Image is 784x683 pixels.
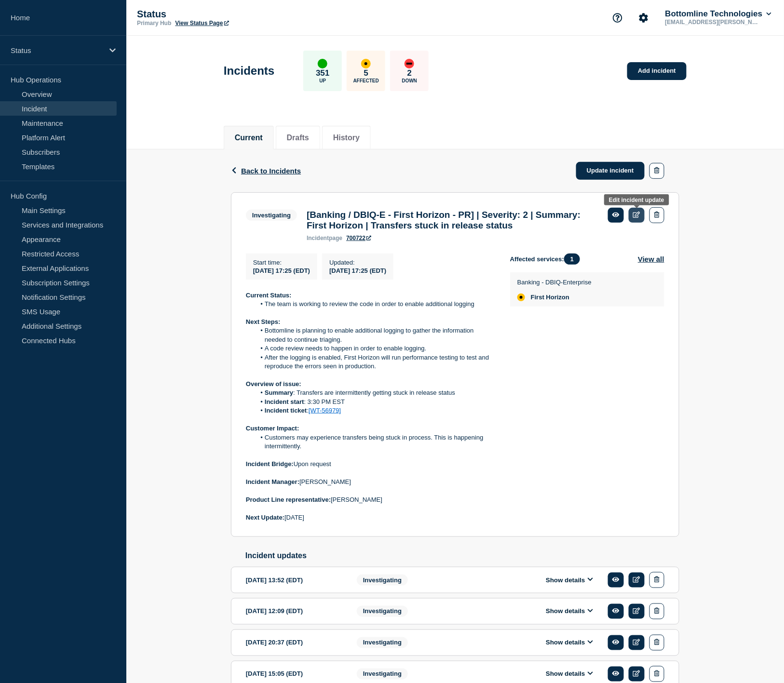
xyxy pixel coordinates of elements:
[357,575,408,586] span: Investigating
[663,19,764,26] p: [EMAIL_ADDRESS][PERSON_NAME][DOMAIN_NAME]
[329,266,386,274] div: [DATE] 17:25 (EDT)
[256,353,495,371] li: After the logging is enabled, First Horizon will run performance testing to test and reproduce th...
[357,606,408,617] span: Investigating
[137,9,330,20] p: Status
[510,254,585,265] span: Affected services:
[245,551,679,560] h2: Incident updates
[265,407,307,414] strong: Incident ticket
[256,326,495,344] li: Bottomline is planning to enable additional logging to gather the information needed to continue ...
[256,344,495,353] li: A code review needs to happen in order to enable logging.
[287,134,309,142] button: Drafts
[246,425,299,432] strong: Customer Impact:
[543,576,596,584] button: Show details
[627,62,687,80] a: Add incident
[634,8,654,28] button: Account settings
[231,167,301,175] button: Back to Incidents
[361,59,371,68] div: affected
[11,46,103,54] p: Status
[246,603,342,619] div: [DATE] 12:09 (EDT)
[246,496,331,503] strong: Product Line representative:
[609,197,664,203] div: Edit incident update
[517,279,592,286] p: Banking - DBIQ-Enterprise
[543,607,596,616] button: Show details
[246,210,297,221] span: Investigating
[241,167,301,175] span: Back to Incidents
[307,210,598,231] h3: [Banking / DBIQ-E - First Horizon - PR] | Severity: 2 | Summary: First Horizon | Transfers stuck ...
[307,235,329,241] span: incident
[531,294,569,301] span: First Horizon
[402,78,418,83] p: Down
[246,460,294,468] strong: Incident Bridge:
[638,254,664,265] button: View all
[364,68,368,78] p: 5
[663,9,773,19] button: Bottomline Technologies
[256,406,495,415] li: :
[246,666,342,682] div: [DATE] 15:05 (EDT)
[357,637,408,648] span: Investigating
[329,259,386,266] p: Updated :
[307,235,342,241] p: page
[407,68,412,78] p: 2
[333,134,360,142] button: History
[357,669,408,680] span: Investigating
[246,318,281,325] strong: Next Steps:
[246,514,284,521] strong: Next Update:
[253,267,310,274] span: [DATE] 17:25 (EDT)
[256,398,495,406] li: : 3:30 PM EST
[353,78,379,83] p: Affected
[318,59,327,68] div: up
[246,478,495,486] p: [PERSON_NAME]
[265,398,304,405] strong: Incident start
[246,635,342,651] div: [DATE] 20:37 (EDT)
[246,572,342,588] div: [DATE] 13:52 (EDT)
[256,433,495,451] li: Customers may experience transfers being stuck in process. This is happening intermittently.
[517,294,525,301] div: affected
[246,460,495,469] p: Upon request
[543,670,596,678] button: Show details
[246,513,495,522] p: [DATE]
[256,300,495,308] li: The team is working to review the code in order to enable additional logging
[137,20,171,27] p: Primary Hub
[256,388,495,397] li: : Transfers are intermittently getting stuck in release status
[224,64,274,78] h1: Incidents
[608,8,628,28] button: Support
[576,162,645,180] a: Update incident
[246,380,301,388] strong: Overview of issue:
[543,639,596,647] button: Show details
[316,68,329,78] p: 351
[253,259,310,266] p: Start time :
[319,78,326,83] p: Up
[246,478,299,485] strong: Incident Manager:
[246,496,495,504] p: [PERSON_NAME]
[265,389,293,396] strong: Summary
[564,254,580,265] span: 1
[246,292,292,299] strong: Current Status:
[175,20,229,27] a: View Status Page
[405,59,414,68] div: down
[346,235,371,241] a: 700722
[235,134,263,142] button: Current
[309,407,341,414] a: [WT-56979]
